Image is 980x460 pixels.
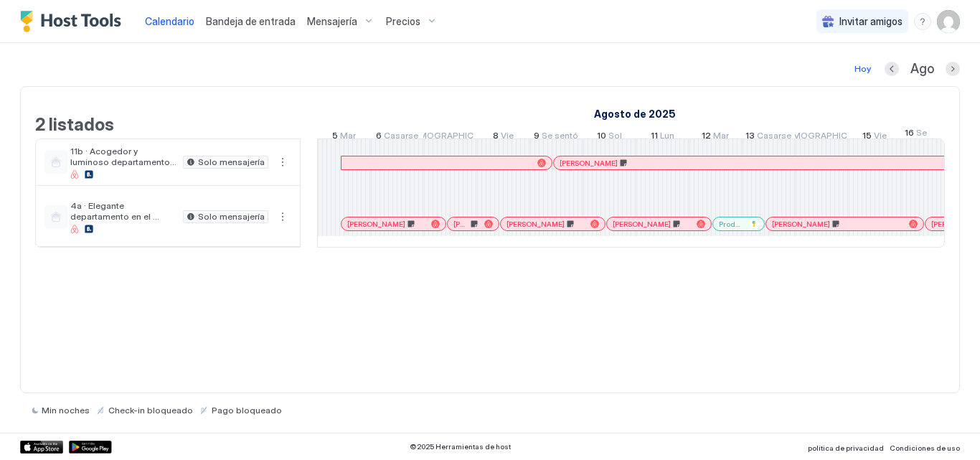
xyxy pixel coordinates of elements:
[198,156,265,167] font: Solo mensajería
[386,15,420,27] font: Precios
[42,405,90,416] font: Min noches
[698,127,732,148] a: 12 de agosto de 2025
[613,220,671,228] font: [PERSON_NAME]
[890,443,960,452] font: Condiciones de uso
[757,130,791,141] font: Casarse
[70,200,159,233] font: 4a · Elegante departamento en el corazón de Recoleta
[885,62,899,76] button: Mes anterior
[608,130,622,141] font: Sol
[946,62,960,76] button: Mes próximo
[69,441,112,454] a: Tienda Google Play
[372,127,422,148] a: 6 de agosto de 2025
[763,127,881,148] a: 14 de agosto de 2025
[745,130,755,141] font: 13
[307,15,357,27] font: Mensajería
[35,114,114,135] font: 2 listados
[859,127,890,148] a: 15 de agosto de 2025
[376,130,382,141] font: 6
[198,211,265,222] font: Solo mensajería
[702,130,711,141] font: 12
[772,220,830,228] font: [PERSON_NAME]
[742,127,795,148] a: 13 de agosto de 2025
[910,61,934,76] font: Ago
[274,154,291,171] div: menú
[145,15,194,27] font: Calendario
[507,220,565,228] font: [PERSON_NAME]
[852,60,873,78] button: Hoy
[453,220,512,228] font: [PERSON_NAME]
[417,442,511,451] font: 2025 Herramientas de host
[901,124,954,151] a: 16 de agosto de 2025
[854,63,871,74] font: Hoy
[590,103,679,124] a: 5 de agosto de 2025
[340,130,356,141] font: Mar
[593,127,626,148] a: 10 de agosto de 2025
[594,108,676,120] font: Agosto de 2025
[719,220,798,228] font: Producciones en masa
[20,11,128,32] a: Logotipo de Host Tools
[410,442,417,451] font: ©
[329,127,359,148] a: 5 de agosto de 2025
[534,130,540,141] font: 9
[206,14,296,29] a: Bandeja de entrada
[347,220,405,228] font: [PERSON_NAME]
[916,127,940,149] font: Se sentó
[332,130,338,141] font: 5
[384,130,418,141] font: Casarse
[651,130,658,141] font: 11
[647,127,678,148] a: 11 de agosto de 2025
[778,130,877,141] font: [DEMOGRAPHIC_DATA]
[20,441,63,454] a: Tienda de aplicaciones
[890,439,960,454] a: Condiciones de uso
[874,130,887,141] font: Vie
[274,208,291,225] div: menú
[145,14,194,29] a: Calendario
[393,127,507,148] a: 7 de agosto de 2025
[542,130,578,141] font: Se sentó
[108,405,193,416] font: Check-in bloqueado
[212,405,282,416] font: Pago bloqueado
[905,127,914,138] font: 16
[914,13,931,30] div: menú
[405,130,504,141] font: [DEMOGRAPHIC_DATA]
[597,130,606,141] font: 10
[713,130,729,141] font: Mar
[808,439,884,454] a: política de privacidad
[70,146,176,178] font: 11b · Acogedor y luminoso departamento en [GEOGRAPHIC_DATA]
[660,130,674,141] font: Lun
[530,127,582,148] a: 9 de agosto de 2025
[206,15,296,27] font: Bandeja de entrada
[501,130,514,141] font: Vie
[862,130,872,141] font: 15
[937,10,960,33] div: Perfil de usuario
[274,154,291,171] button: Más opciones
[839,15,903,27] font: Invitar amigos
[493,130,499,141] font: 8
[274,208,291,225] button: Más opciones
[489,127,517,148] a: 8 de agosto de 2025
[560,159,618,167] font: [PERSON_NAME]
[808,443,884,452] font: política de privacidad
